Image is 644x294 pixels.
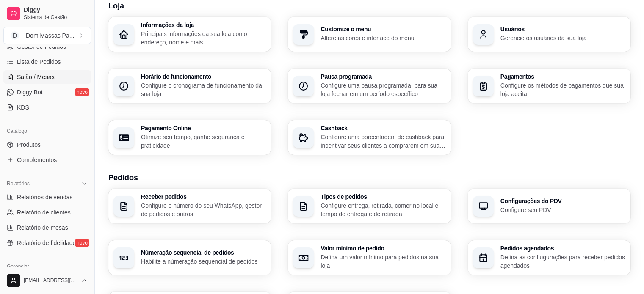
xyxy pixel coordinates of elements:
[288,240,451,275] button: Valor mínimo de pedidoDefina um valor mínimo para pedidos na sua loja
[17,223,68,232] span: Relatório de mesas
[321,26,445,32] h3: Customize o menu
[3,190,91,204] a: Relatórios de vendas
[108,172,630,184] h3: Pedidos
[7,180,30,187] span: Relatórios
[141,201,266,218] p: Configure o número do seu WhatsApp, gestor de pedidos e outros
[3,3,91,24] a: DiggySistema de Gestão
[321,201,445,218] p: Configure entrega, retirada, comer no local e tempo de entrega e de retirada
[3,153,91,167] a: Complementos
[17,193,73,201] span: Relatórios de vendas
[288,189,451,223] button: Tipos de pedidosConfigure entrega, retirada, comer no local e tempo de entrega e de retirada
[500,34,625,42] p: Gerencie os usuários da sua loja
[108,69,271,103] button: Horário de funcionamentoConfigure o cronograma de funcionamento da sua loja
[108,240,271,275] button: Númeração sequencial de pedidosHabilite a númeração sequencial de pedidos
[141,30,266,47] p: Principais informações da sua loja como endereço, nome e mais
[500,74,625,80] h3: Pagamentos
[141,250,266,256] h3: Númeração sequencial de pedidos
[321,74,445,80] h3: Pausa programada
[17,58,61,66] span: Lista de Pedidos
[321,81,445,98] p: Configure uma pausa programada, para sua loja fechar em um período específico
[17,88,43,96] span: Diggy Bot
[17,239,76,247] span: Relatório de fidelidade
[141,257,266,266] p: Habilite a númeração sequencial de pedidos
[500,253,625,270] p: Defina as confiugurações para receber pedidos agendados
[108,120,271,155] button: Pagamento OnlineOtimize seu tempo, ganhe segurança e praticidade
[24,277,77,284] span: [EMAIL_ADDRESS][DOMAIN_NAME]
[141,22,266,28] h3: Informações da loja
[17,156,57,164] span: Complementos
[17,73,55,81] span: Salão / Mesas
[24,6,88,14] span: Diggy
[3,260,91,273] div: Gerenciar
[141,125,266,131] h3: Pagamento Online
[500,81,625,98] p: Configure os métodos de pagamentos que sua loja aceita
[3,124,91,138] div: Catálogo
[3,101,91,114] a: KDS
[141,194,266,200] h3: Receber pedidos
[321,245,445,251] h3: Valor mínimo de pedido
[17,140,41,149] span: Produtos
[141,133,266,150] p: Otimize seu tempo, ganhe segurança e praticidade
[500,26,625,32] h3: Usuários
[141,74,266,80] h3: Horário de funcionamento
[288,17,451,52] button: Customize o menuAltere as cores e interface do menu
[500,206,625,214] p: Configure seu PDV
[141,81,266,98] p: Configure o cronograma de funcionamento da sua loja
[17,208,71,217] span: Relatório de clientes
[3,221,91,234] a: Relatório de mesas
[3,27,91,44] button: Select a team
[17,103,29,112] span: KDS
[321,133,445,150] p: Configure uma porcentagem de cashback para incentivar seus clientes a comprarem em sua loja
[11,31,19,40] span: D
[3,85,91,99] a: Diggy Botnovo
[468,17,630,52] button: UsuáriosGerencie os usuários da sua loja
[26,31,74,40] div: Dom Massas Pa ...
[468,240,630,275] button: Pedidos agendadosDefina as confiugurações para receber pedidos agendados
[500,198,625,204] h3: Configurações do PDV
[108,189,271,223] button: Receber pedidosConfigure o número do seu WhatsApp, gestor de pedidos e outros
[321,34,445,42] p: Altere as cores e interface do menu
[108,17,271,52] button: Informações da lojaPrincipais informações da sua loja como endereço, nome e mais
[3,206,91,219] a: Relatório de clientes
[321,253,445,270] p: Defina um valor mínimo para pedidos na sua loja
[288,69,451,103] button: Pausa programadaConfigure uma pausa programada, para sua loja fechar em um período específico
[3,138,91,151] a: Produtos
[468,189,630,223] button: Configurações do PDVConfigure seu PDV
[288,120,451,155] button: CashbackConfigure uma porcentagem de cashback para incentivar seus clientes a comprarem em sua loja
[3,236,91,250] a: Relatório de fidelidadenovo
[321,125,445,131] h3: Cashback
[24,14,88,21] span: Sistema de Gestão
[468,69,630,103] button: PagamentosConfigure os métodos de pagamentos que sua loja aceita
[500,245,625,251] h3: Pedidos agendados
[3,270,91,291] button: [EMAIL_ADDRESS][DOMAIN_NAME]
[3,55,91,69] a: Lista de Pedidos
[3,70,91,84] a: Salão / Mesas
[321,194,445,200] h3: Tipos de pedidos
